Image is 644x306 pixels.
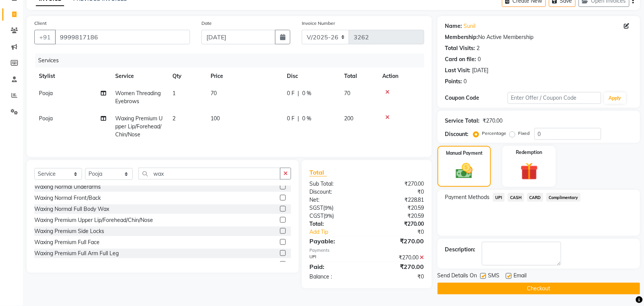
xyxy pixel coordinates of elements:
[304,262,367,271] div: Paid:
[325,213,332,219] span: 9%
[34,249,119,257] div: Waxing Premium Full Arm Full Leg
[138,168,280,180] input: Search or Scan
[35,53,430,68] div: Services
[34,68,111,85] th: Stylist
[34,205,109,213] div: Waxing Normal Full Body Wax
[445,44,475,52] div: Total Visits:
[367,212,430,220] div: ₹20.59
[604,92,626,104] button: Apply
[445,33,478,41] div: Membership:
[304,254,367,262] div: UPI
[304,180,367,188] div: Sub Total:
[211,90,217,97] span: 70
[378,68,424,85] th: Action
[304,236,367,246] div: Payable:
[367,262,430,271] div: ₹270.00
[34,261,126,269] div: Waxing Premium Full Arms/ Full Legs
[34,227,104,235] div: Waxing Premium Side Locks
[304,196,367,204] div: Net:
[39,115,53,122] span: Pooja
[201,20,212,27] label: Date
[546,193,581,202] span: Complimentary
[367,188,430,196] div: ₹0
[304,273,367,281] div: Balance :
[464,78,467,86] div: 0
[211,115,220,122] span: 100
[445,130,469,138] div: Discount:
[206,68,282,85] th: Price
[34,194,101,202] div: Waxing Normal Front/Back
[298,89,299,97] span: |
[287,89,295,97] span: 0 F
[304,188,367,196] div: Discount:
[488,272,500,281] span: SMS
[55,30,190,44] input: Search by Name/Mobile/Email/Code
[34,30,56,44] button: +91
[438,272,477,281] span: Send Details On
[445,117,480,125] div: Service Total:
[34,20,47,27] label: Client
[446,150,483,157] label: Manual Payment
[298,115,299,123] span: |
[367,196,430,204] div: ₹228.81
[111,68,168,85] th: Service
[34,183,101,191] div: Waxing Normal Underarms
[302,20,335,27] label: Invoice Number
[34,238,100,246] div: Waxing Premium Full Face
[445,66,471,74] div: Last Visit:
[451,161,478,181] img: _cash.svg
[367,273,430,281] div: ₹0
[282,68,340,85] th: Disc
[302,115,311,123] span: 0 %
[367,220,430,228] div: ₹270.00
[344,90,350,97] span: 70
[483,117,503,125] div: ₹270.00
[508,92,601,104] input: Enter Offer / Coupon Code
[34,216,153,224] div: Waxing Premium Upper Lip/Forehead/Chin/Nose
[482,130,507,137] label: Percentage
[445,22,462,30] div: Name:
[518,130,530,137] label: Fixed
[344,115,353,122] span: 200
[367,236,430,246] div: ₹270.00
[304,204,367,212] div: ( )
[115,90,161,105] span: Women Threading Eyebrows
[302,89,311,97] span: 0 %
[445,78,462,86] div: Points:
[377,228,430,236] div: ₹0
[304,220,367,228] div: Total:
[477,44,480,52] div: 2
[478,55,481,63] div: 0
[172,115,175,122] span: 2
[508,193,524,202] span: CASH
[309,247,424,254] div: Payments
[367,204,430,212] div: ₹20.59
[514,272,527,281] span: Email
[340,68,378,85] th: Total
[304,212,367,220] div: ( )
[472,66,489,74] div: [DATE]
[367,254,430,262] div: ₹270.00
[39,90,53,97] span: Pooja
[527,193,544,202] span: CARD
[287,115,295,123] span: 0 F
[445,33,633,41] div: No Active Membership
[309,212,324,219] span: CGST
[438,283,640,295] button: Checkout
[445,94,508,102] div: Coupon Code
[304,228,377,236] a: Add Tip
[115,115,163,138] span: Waxing Premium Upper Lip/Forehead/Chin/Nose
[367,180,430,188] div: ₹270.00
[515,160,544,182] img: _gift.svg
[516,149,543,156] label: Redemption
[309,168,327,176] span: Total
[309,204,323,211] span: SGST
[464,22,476,30] a: Sunil
[172,90,175,97] span: 1
[445,55,477,63] div: Card on file:
[168,68,206,85] th: Qty
[445,246,476,254] div: Description:
[325,205,332,211] span: 9%
[445,193,490,201] span: Payment Methods
[493,193,505,202] span: UPI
